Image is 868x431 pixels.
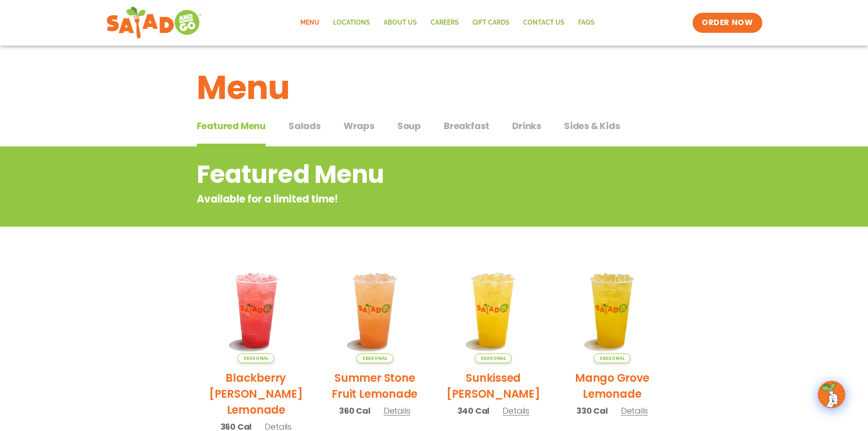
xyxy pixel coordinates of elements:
[576,405,608,417] span: 330 Cal
[819,382,844,407] img: wpChatIcon
[197,63,672,112] h1: Menu
[204,258,309,363] img: Product photo for Blackberry Bramble Lemonade
[564,119,620,133] span: Sides & Kids
[204,370,309,418] h2: Blackberry [PERSON_NAME] Lemonade
[571,12,601,33] a: FAQs
[322,370,427,402] h2: Summer Stone Fruit Lemonade
[293,12,601,33] nav: Menu
[197,156,598,193] h2: Featured Menu
[293,12,326,33] a: Menu
[560,370,665,402] h2: Mango Grove Lemonade
[237,353,274,363] span: Seasonal
[197,119,266,133] span: Featured Menu
[516,12,571,33] a: Contact Us
[397,119,421,133] span: Soup
[356,353,393,363] span: Seasonal
[106,5,202,41] img: new-SAG-logo-768×292
[475,353,512,363] span: Seasonal
[326,12,377,33] a: Locations
[441,258,546,363] img: Product photo for Sunkissed Yuzu Lemonade
[384,405,411,416] span: Details
[344,119,375,133] span: Wraps
[377,12,424,33] a: About Us
[441,370,546,402] h2: Sunkissed [PERSON_NAME]
[503,405,529,416] span: Details
[444,119,489,133] span: Breakfast
[693,13,762,33] a: ORDER NOW
[560,258,665,363] img: Product photo for Mango Grove Lemonade
[594,353,631,363] span: Seasonal
[339,405,370,417] span: 360 Cal
[457,405,490,417] span: 340 Cal
[466,12,516,33] a: GIFT CARDS
[424,12,466,33] a: Careers
[288,119,321,133] span: Salads
[512,119,541,133] span: Drinks
[197,116,672,147] div: Tabbed content
[702,17,753,28] span: ORDER NOW
[197,192,598,207] p: Available for a limited time!
[621,405,648,416] span: Details
[322,258,427,363] img: Product photo for Summer Stone Fruit Lemonade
